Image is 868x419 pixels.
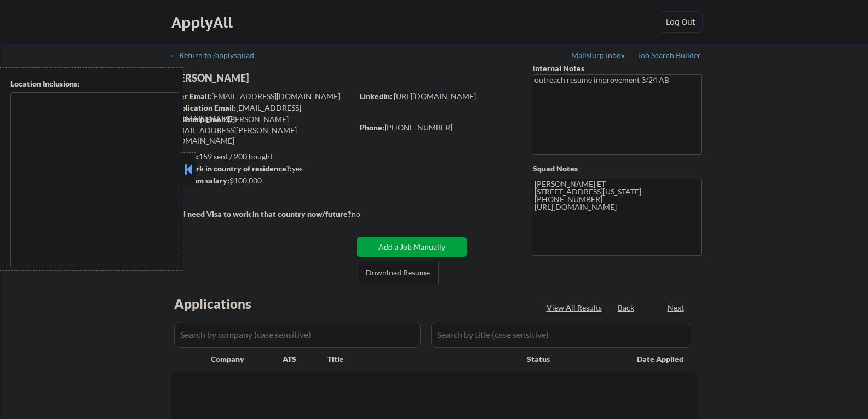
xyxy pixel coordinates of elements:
div: Location Inclusions: [10,78,179,89]
strong: Phone: [360,123,384,132]
div: Applications [174,297,283,311]
a: Mailslurp Inbox [571,51,626,62]
div: View All Results [547,302,605,313]
div: [PERSON_NAME][EMAIL_ADDRESS][PERSON_NAME][DOMAIN_NAME] [171,114,353,146]
div: yes [170,163,349,174]
strong: Mailslurp Email: [171,114,228,124]
button: Log Out [659,11,703,33]
div: Date Applied [637,354,685,365]
a: ← Return to /applysquad [170,51,265,62]
div: Mailslurp Inbox [571,51,626,59]
a: [URL][DOMAIN_NAME] [394,91,476,101]
div: [EMAIL_ADDRESS][DOMAIN_NAME] [171,102,353,124]
div: ATS [283,354,327,365]
div: 159 sent / 200 bought [170,151,353,162]
div: Status [527,349,621,369]
div: ApplyAll [171,13,236,32]
div: Company [211,354,283,365]
div: Title [327,354,516,365]
button: Download Resume [358,261,439,285]
strong: LinkedIn: [360,91,392,101]
input: Search by company (case sensitive) [174,322,421,348]
input: Search by title (case sensitive) [431,322,691,348]
div: [PHONE_NUMBER] [360,122,515,133]
div: [EMAIL_ADDRESS][DOMAIN_NAME] [171,91,353,102]
button: Add a Job Manually [357,237,467,257]
div: Internal Notes [533,63,702,74]
div: Back [618,302,635,313]
div: Squad Notes [533,163,702,174]
strong: Minimum salary: [170,176,229,185]
div: ← Return to /applysquad [170,51,265,59]
strong: Can work in country of residence?: [170,164,292,173]
div: Job Search Builder [637,51,702,59]
div: no [352,209,383,220]
div: $100,000 [170,175,353,186]
div: [PERSON_NAME] [171,71,396,85]
strong: Will need Visa to work in that country now/future?: [171,209,353,219]
div: Next [668,302,685,313]
strong: Application Email: [171,103,236,112]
